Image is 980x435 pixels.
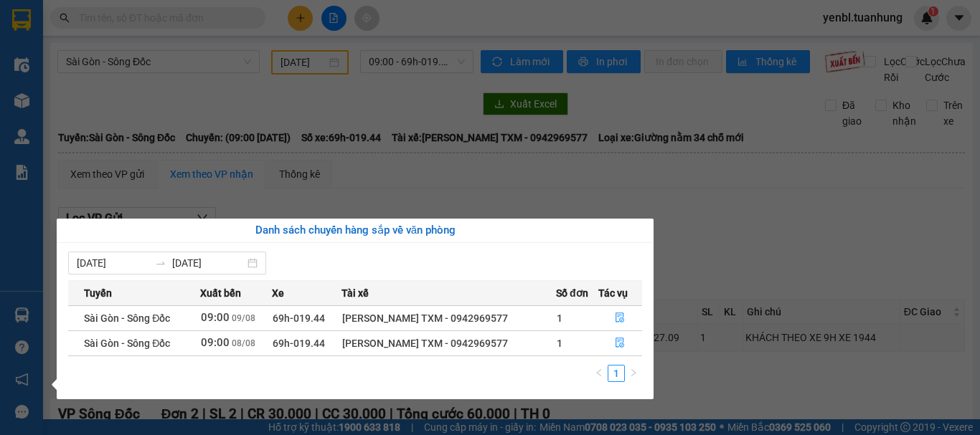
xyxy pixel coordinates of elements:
div: [PERSON_NAME] TXM - 0942969577 [342,310,555,326]
input: Từ ngày [77,255,149,271]
span: 09/08 [232,313,255,323]
a: 1 [608,365,624,381]
li: 1 [608,365,625,382]
span: file-done [615,338,625,349]
span: 1 [557,338,562,349]
button: file-done [599,332,642,355]
span: to [155,257,166,269]
span: Xe [272,285,284,301]
button: left [590,365,608,382]
button: right [625,365,642,382]
span: Tác vụ [598,285,628,301]
span: Số đơn [556,285,588,301]
span: Sài Gòn - Sông Đốc [84,338,170,349]
span: 09:00 [201,336,230,349]
span: right [629,368,638,377]
li: Next Page [625,365,642,382]
span: swap-right [155,257,166,269]
li: Previous Page [590,365,608,382]
input: Đến ngày [172,255,245,271]
span: 69h-019.44 [273,312,325,324]
span: Sài Gòn - Sông Đốc [84,312,170,324]
span: Xuất bến [200,285,241,301]
span: Tài xế [341,285,369,301]
span: 09:00 [201,311,230,324]
div: Danh sách chuyến hàng sắp về văn phòng [68,222,642,239]
div: [PERSON_NAME] TXM - 0942969577 [342,335,555,351]
button: file-done [599,307,642,330]
span: left [595,368,603,377]
span: 69h-019.44 [273,338,325,349]
span: Tuyến [84,285,112,301]
span: 1 [557,312,562,324]
span: file-done [615,312,625,324]
span: 08/08 [232,338,255,348]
